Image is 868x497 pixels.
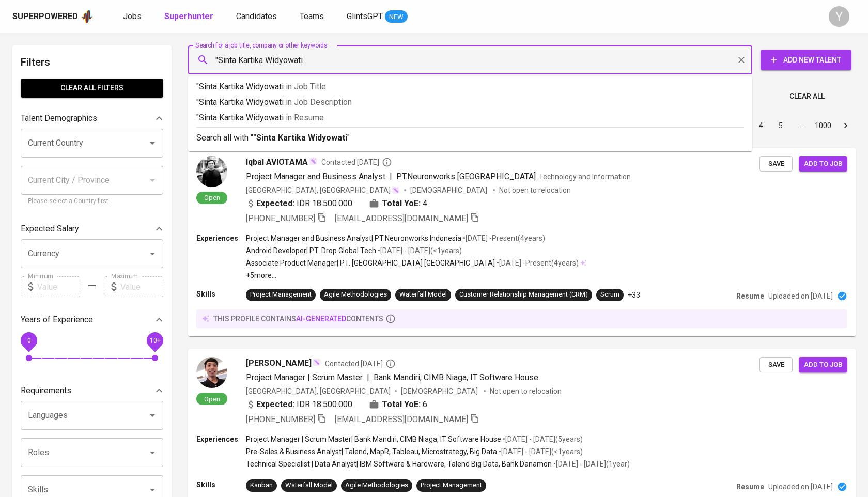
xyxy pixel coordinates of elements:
span: Clear All filters [29,82,155,95]
button: Go to page 5 [772,117,789,134]
button: Open [145,136,160,150]
span: [PERSON_NAME] [246,357,312,369]
p: Please select a Country first [28,196,156,207]
span: Save [765,158,787,170]
span: 6 [423,398,427,411]
input: Value [120,276,163,297]
span: | [367,371,369,384]
a: GlintsGPT NEW [347,10,408,23]
p: • [DATE] - [DATE] ( <1 years ) [376,245,462,256]
div: IDR 18.500.000 [246,197,352,210]
div: Waterfall Model [399,290,447,300]
img: 044413ab59a7abf2a03c83b806d215e7.jpg [196,156,227,187]
span: Technology and Information [539,173,631,181]
div: IDR 18.500.000 [246,398,352,411]
span: PT.Neuronworks [GEOGRAPHIC_DATA] [396,172,536,181]
button: Go to page 1000 [812,117,834,134]
a: Jobs [123,10,144,23]
p: Resume [736,291,764,301]
p: "Sinta Kartika Widyowati [196,96,744,108]
span: Candidates [236,11,277,21]
button: Open [145,445,160,460]
button: Clear [734,53,749,67]
span: Add New Talent [769,54,843,67]
p: Requirements [21,384,71,397]
img: app logo [80,9,94,24]
p: +33 [628,290,640,300]
div: Requirements [21,380,163,401]
span: Add to job [804,158,842,170]
p: Talent Demographics [21,112,97,125]
p: Skills [196,289,246,299]
p: Project Manager and Business Analyst | PT.Neuronworks Indonesia [246,233,461,243]
div: Customer Relationship Management (CRM) [459,290,588,300]
span: 0 [27,337,30,344]
div: Y [829,6,849,27]
span: NEW [385,12,408,22]
span: GlintsGPT [347,11,383,21]
button: Open [145,483,160,497]
span: Clear All [789,90,825,103]
div: [GEOGRAPHIC_DATA], [GEOGRAPHIC_DATA] [246,185,400,195]
span: Jobs [123,11,142,21]
span: [DEMOGRAPHIC_DATA] [410,185,489,195]
div: … [792,120,809,131]
p: • [DATE] - [DATE] ( <1 years ) [497,446,583,457]
p: • [DATE] - [DATE] ( 1 year ) [552,459,630,469]
p: Project Manager | Scrum Master | Bank Mandiri, CIMB Niaga, IT Software House [246,434,501,444]
span: AI-generated [296,315,346,323]
p: Android Developer | PT. Drop Global Tech [246,245,376,256]
p: • [DATE] - Present ( 4 years ) [461,233,545,243]
div: Scrum [600,290,619,300]
span: [EMAIL_ADDRESS][DOMAIN_NAME] [335,414,468,424]
div: Expected Salary [21,219,163,239]
div: Kanban [250,480,273,490]
p: Uploaded on [DATE] [768,482,833,492]
b: Expected: [256,197,295,210]
div: Talent Demographics [21,108,163,129]
p: • [DATE] - Present ( 4 years ) [495,258,579,268]
b: Expected: [256,398,295,411]
input: Value [37,276,80,297]
button: Open [145,246,160,261]
span: Iqbal AVIOTAMA [246,156,308,168]
span: [PHONE_NUMBER] [246,213,315,223]
button: Save [760,156,793,172]
button: Go to page 4 [753,117,769,134]
p: this profile contains contents [213,314,383,324]
span: in Job Description [286,97,352,107]
div: Agile Methodologies [324,290,387,300]
span: Project Manager | Scrum Master [246,372,363,382]
span: in Resume [286,113,324,122]
a: Candidates [236,10,279,23]
p: Not open to relocation [499,185,571,195]
p: Associate Product Manager | PT. [GEOGRAPHIC_DATA] [GEOGRAPHIC_DATA] [246,258,495,268]
button: Open [145,408,160,423]
span: Add to job [804,359,842,371]
span: [PHONE_NUMBER] [246,414,315,424]
span: [DEMOGRAPHIC_DATA] [401,386,479,396]
span: Save [765,359,787,371]
p: Technical Specialist | Data Analyst | IBM Software & Hardware, Talend Big Data, Bank Danamon [246,459,552,469]
a: Superpoweredapp logo [12,9,94,24]
p: Resume [736,482,764,492]
div: Agile Methodologies [345,480,408,490]
p: • [DATE] - [DATE] ( 5 years ) [501,434,583,444]
p: Skills [196,479,246,490]
b: Total YoE: [382,398,421,411]
span: 4 [423,197,427,210]
b: "Sinta Kartika Widyowati [253,133,347,143]
h6: Filters [21,54,163,70]
div: Project Management [421,480,482,490]
button: Save [760,357,793,373]
button: Clear All [785,87,829,106]
a: OpenIqbal AVIOTAMAContacted [DATE]Project Manager and Business Analyst|PT.Neuronworks [GEOGRAPHIC... [188,148,856,336]
p: Experiences [196,434,246,444]
span: Open [200,193,224,202]
div: Project Management [250,290,312,300]
p: Years of Experience [21,314,93,326]
img: magic_wand.svg [309,157,317,165]
button: Add New Talent [761,50,851,70]
span: [EMAIL_ADDRESS][DOMAIN_NAME] [335,213,468,223]
p: Search all with " " [196,132,744,144]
